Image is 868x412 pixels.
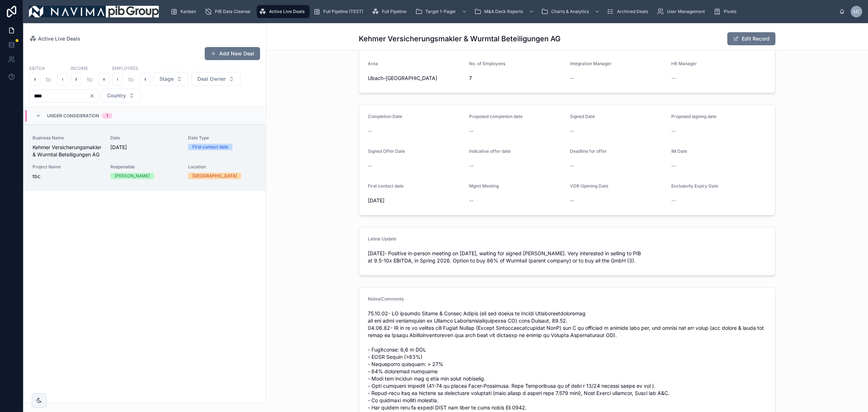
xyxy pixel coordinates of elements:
button: Select Button [153,72,188,86]
span: tbc [33,173,102,180]
span: Proposed completion date [469,114,523,119]
span: -- [570,197,574,204]
span: [DATE] [368,197,463,204]
span: [DATE]- Positive in-person meeting on [DATE], waiting for signed [PERSON_NAME]. Very interested i... [368,250,766,264]
a: Kanban [168,5,201,18]
a: Target 1-Pager [413,5,471,18]
span: Notes/Comments [368,296,404,302]
span: User Management [667,9,705,14]
span: Date [110,135,179,141]
span: Business Name [33,135,102,141]
span: -- [671,162,676,169]
div: First contact date [192,144,228,150]
span: Under Consideration [47,113,99,119]
a: Business NameKehmer Versicherungsmakler & Wurmtal Beteiligungen AGDate[DATE]Date TypeFirst contac... [24,125,266,190]
span: Deadline for offer [570,148,607,154]
img: App logo [29,6,159,17]
span: -- [469,162,473,169]
a: Active Live Deals [29,35,80,42]
a: Full Pipeline [370,5,412,18]
span: Target 1-Pager [425,9,456,14]
span: No. of Employees [469,61,505,66]
a: Pivots [711,5,741,18]
span: Deal Owner [197,75,226,83]
p: to [87,75,93,84]
span: Archived Deals [617,9,648,14]
span: Completion Date [368,114,402,119]
span: Signed Date [570,114,595,119]
p: to [128,75,134,84]
span: Stage [159,75,174,83]
button: Edit Record [727,32,775,45]
span: Country [107,92,126,99]
span: Area [368,61,378,66]
span: [DATE] [110,144,179,151]
span: 7 [469,75,565,82]
span: Pivots [724,9,736,14]
span: Ubach-[GEOGRAPHIC_DATA] [368,75,463,82]
span: Mgmt Meeting [469,183,499,189]
span: -- [570,162,574,169]
span: -- [469,197,473,204]
div: [GEOGRAPHIC_DATA] [192,173,237,179]
div: 1 [106,113,108,119]
div: scrollable content [165,4,839,20]
span: Full Pipeline (TEST) [323,9,363,14]
span: Date Type [188,135,257,141]
span: M&A Deck Reports [484,9,523,14]
h1: Kehmer Versicherungsmakler & Wurmtal Beteiligungen AG [359,34,561,44]
a: User Management [655,5,710,18]
span: -- [671,75,676,82]
a: Full Pipeline (TEST) [311,5,368,18]
span: Charts & Analytics [551,9,589,14]
span: Indicative offer date [469,148,511,154]
span: Kehmer Versicherungsmakler & Wurmtal Beteiligungen AG [33,144,102,158]
span: PIB Data Cleanse [215,9,250,14]
span: -- [570,127,574,135]
span: Proposed signing date [671,114,716,119]
button: Add New Deal [205,47,260,60]
span: Signed Offer Date [368,148,405,154]
button: Select Button [191,72,241,86]
a: Active Live Deals [257,5,310,18]
span: HR Manager [671,61,697,66]
a: PIB Data Cleanse [203,5,255,18]
span: -- [570,75,574,82]
span: -- [671,127,676,135]
a: M&A Deck Reports [472,5,537,18]
span: -- [368,127,372,135]
span: -- [469,127,473,135]
span: Active Live Deals [269,9,305,14]
button: Clear [89,93,98,99]
span: Integration Manager [570,61,612,66]
div: [PERSON_NAME] [115,173,150,179]
label: EBITDA [29,65,45,71]
label: Employees [112,65,138,71]
span: Project Name [33,164,102,170]
p: to [46,75,51,84]
span: LC [854,9,859,14]
span: VDR Opening Date [570,183,608,189]
a: Archived Deals [605,5,653,18]
span: Latest Update [368,236,396,241]
span: -- [368,162,372,169]
span: -- [671,197,676,204]
label: Income [71,65,88,71]
span: IM Date [671,148,687,154]
span: Full Pipeline [382,9,407,14]
a: Charts & Analytics [539,5,603,18]
button: Select Button [101,89,141,102]
span: Kanban [180,9,196,14]
span: Location [188,164,257,170]
span: Responsible [110,164,179,170]
span: Active Live Deals [38,35,80,42]
span: Exclusivity Expiry Date [671,183,718,189]
span: First contact date [368,183,404,189]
